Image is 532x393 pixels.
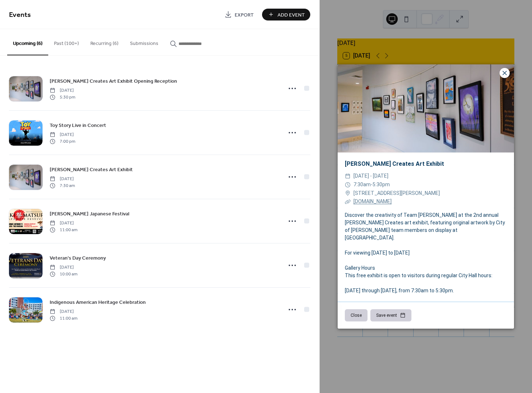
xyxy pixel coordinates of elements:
[345,197,351,206] div: ​
[50,210,129,218] span: [PERSON_NAME] Japanese Festival
[50,182,75,189] span: 7:30 am
[262,9,310,20] button: Add Event
[50,138,75,145] span: 7:00 pm
[50,298,146,306] a: Indigenous American Heritage Celebration
[50,94,75,100] span: 5:30 pm
[278,11,305,19] span: Add Event
[353,172,388,180] span: [DATE] - [DATE]
[373,182,390,187] span: 5:30pm
[353,189,440,198] span: [STREET_ADDRESS][PERSON_NAME]
[7,29,48,55] button: Upcoming (6)
[353,198,392,204] a: [DOMAIN_NAME]
[345,172,351,180] div: ​
[50,315,77,321] span: 11:00 am
[345,309,368,321] button: Close
[345,180,351,189] div: ​
[219,9,259,20] a: Export
[50,87,75,94] span: [DATE]
[50,255,106,262] span: Veteran's Day Ceremony
[9,8,31,22] span: Events
[50,166,133,174] span: [PERSON_NAME] Creates Art Exhibit
[353,182,371,187] span: 7:30am
[50,264,77,271] span: [DATE]
[85,29,124,55] button: Recurring (6)
[345,189,351,198] div: ​
[50,254,106,262] a: Veteran's Day Ceremony
[50,176,75,182] span: [DATE]
[50,121,106,129] a: Toy Story Live in Concert
[338,211,514,294] div: Discover the creativity of Team [PERSON_NAME] at the 2nd annual [PERSON_NAME] Creates art exhibit...
[50,309,77,315] span: [DATE]
[50,299,146,306] span: Indigenous American Heritage Celebration
[50,165,133,174] a: [PERSON_NAME] Creates Art Exhibit
[50,210,129,218] a: [PERSON_NAME] Japanese Festival
[48,29,85,55] button: Past (100+)
[50,271,77,277] span: 10:00 am
[50,132,75,138] span: [DATE]
[50,227,77,233] span: 11:00 am
[371,182,373,187] span: -
[370,309,411,321] button: Save event
[50,78,177,85] span: [PERSON_NAME] Creates Art Exhibit Opening Reception
[124,29,164,55] button: Submissions
[345,160,444,167] a: [PERSON_NAME] Creates Art Exhibit
[235,11,254,19] span: Export
[50,77,177,85] a: [PERSON_NAME] Creates Art Exhibit Opening Reception
[50,220,77,227] span: [DATE]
